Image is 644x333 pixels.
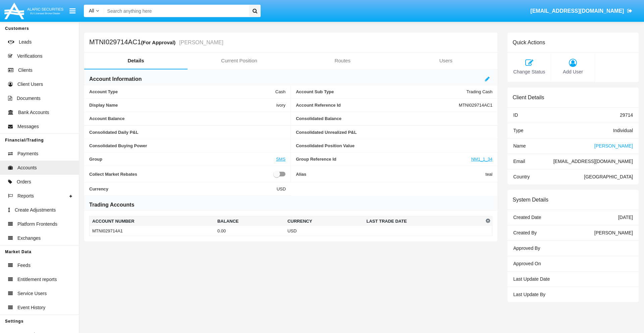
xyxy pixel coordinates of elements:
[177,40,223,45] small: [PERSON_NAME]
[89,89,275,94] span: Account Type
[3,1,64,21] img: Logo image
[89,8,94,13] span: All
[296,89,467,94] span: Account Sub Type
[527,2,636,20] a: [EMAIL_ADDRESS][DOMAIN_NAME]
[513,230,537,235] span: Created By
[513,174,530,179] span: Country
[513,39,545,46] h6: Quick Actions
[296,130,492,135] span: Consolidated Unrealized P&L
[15,207,56,214] span: Create Adjustments
[215,226,285,236] td: 0.00
[84,53,187,69] a: Details
[513,159,525,164] span: Email
[620,112,633,118] span: 29714
[594,230,633,235] span: [PERSON_NAME]
[613,128,633,133] span: Individual
[17,53,42,60] span: Verifications
[296,157,471,162] span: Group Reference Id
[89,116,285,121] span: Account Balance
[594,143,633,149] span: [PERSON_NAME]
[394,53,497,69] a: Users
[513,215,541,220] span: Created Date
[513,276,550,282] span: Last Update Date
[17,123,39,130] span: Messages
[18,67,33,74] span: Clients
[459,103,492,108] span: MTNI029714AC1
[89,103,276,108] span: Display Name
[513,261,541,266] span: Approved On
[513,245,540,251] span: Approved By
[17,221,57,228] span: Platform Frontends
[90,226,215,236] td: MTNI029714A1
[89,170,273,178] span: Collect Market Rebates
[296,116,492,121] span: Consolidated Balance
[276,157,285,162] a: SMS
[17,235,41,242] span: Exchanges
[90,216,215,226] th: Account Number
[513,292,545,297] span: Last Update By
[17,276,57,283] span: Entitlement reports
[296,170,485,178] span: Alias
[275,89,285,94] span: Cash
[89,75,142,83] h6: Account Information
[467,89,493,94] span: Trading Cash
[17,164,37,171] span: Accounts
[17,192,34,200] span: Reports
[584,174,633,179] span: [GEOGRAPHIC_DATA]
[17,178,31,185] span: Orders
[285,226,364,236] td: USD
[553,159,633,164] span: [EMAIL_ADDRESS][DOMAIN_NAME]
[17,262,31,269] span: Feeds
[17,290,47,297] span: Service Users
[554,68,591,76] span: Add User
[89,143,285,148] span: Consolidated Buying Power
[187,53,291,69] a: Current Position
[104,5,247,17] input: Search
[215,216,285,226] th: Balance
[84,7,104,14] a: All
[364,216,484,226] th: Last Trade Date
[530,8,624,14] span: [EMAIL_ADDRESS][DOMAIN_NAME]
[276,103,285,108] span: ivory
[296,143,492,148] span: Consolidated Position Value
[485,170,492,178] span: teal
[511,68,547,76] span: Change Status
[296,103,459,108] span: Account Reference Id
[471,157,493,162] a: NM1_1_34
[513,143,526,149] span: Name
[89,39,223,46] h5: MTNI029714AC1
[89,130,285,135] span: Consolidated Daily P&L
[17,150,38,157] span: Payments
[285,216,364,226] th: Currency
[513,128,523,133] span: Type
[89,157,276,162] span: Group
[17,81,43,88] span: Client Users
[17,304,45,311] span: Event History
[513,197,548,203] h6: System Details
[89,186,277,191] span: Currency
[89,201,135,209] h6: Trading Accounts
[618,215,633,220] span: [DATE]
[19,39,32,46] span: Leads
[513,112,518,118] span: ID
[291,53,394,69] a: Routes
[17,95,41,102] span: Documents
[277,186,286,191] span: USD
[513,94,544,101] h6: Client Details
[141,39,178,46] div: (For Approval)
[18,109,49,116] span: Bank Accounts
